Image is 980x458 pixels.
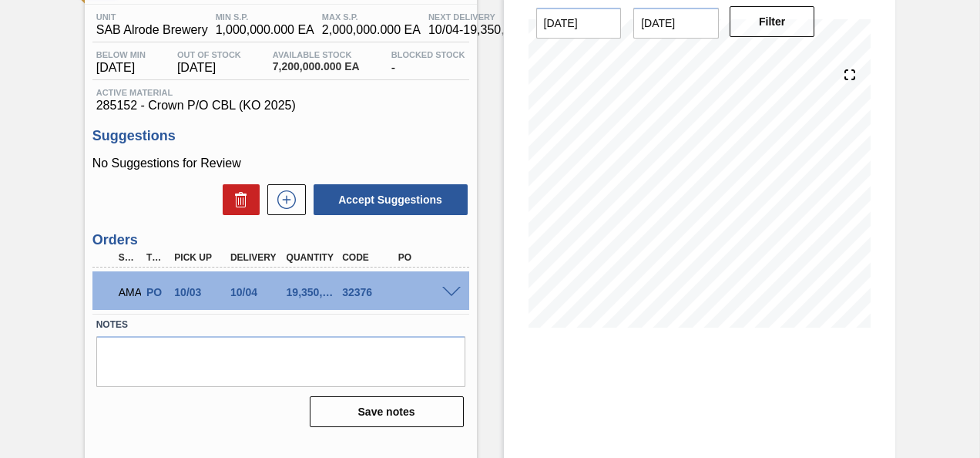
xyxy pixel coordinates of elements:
span: 2,000,000.000 EA [322,23,421,37]
span: MAX S.P. [322,12,421,22]
span: Unit [96,12,208,22]
p: AMA [119,286,137,298]
span: MIN S.P. [216,12,314,22]
span: Out Of Stock [177,50,241,59]
button: Accept Suggestions [314,184,468,215]
div: 32376 [338,286,398,298]
div: Purchase order [143,286,169,298]
span: 1,000,000.000 EA [216,23,314,37]
div: Quantity [283,252,343,263]
input: mm/dd/yyyy [633,8,719,39]
label: Notes [96,314,465,336]
h3: Orders [92,232,469,248]
span: [DATE] [96,61,146,75]
div: Delete Suggestions [215,184,260,215]
div: 10/04/2025 [227,286,287,298]
div: 19,350,000.000 [283,286,343,298]
div: Step [115,252,141,263]
span: 285152 - Crown P/O CBL (KO 2025) [96,99,465,113]
div: Delivery [227,252,287,263]
span: Active Material [96,88,465,97]
div: Type [143,252,169,263]
span: Next Delivery [428,12,566,22]
span: Available Stock [273,50,360,59]
button: Save notes [310,396,464,427]
div: PO [394,252,455,263]
div: New suggestion [260,184,306,215]
div: Pick up [170,252,230,263]
div: Code [338,252,398,263]
h3: Suggestions [92,128,469,144]
input: mm/dd/yyyy [536,8,622,39]
button: Filter [730,6,815,37]
span: Below Min [96,50,146,59]
p: No Suggestions for Review [92,157,469,170]
span: 10/04 - 19,350,000.000 EA [428,23,566,37]
div: Accept Suggestions [306,183,469,217]
span: [DATE] [177,61,241,75]
span: 7,200,000.000 EA [273,61,360,72]
div: 10/03/2025 [170,286,230,298]
span: SAB Alrode Brewery [96,23,208,37]
div: - [388,50,469,75]
span: Blocked Stock [391,50,465,59]
div: Awaiting Manager Approval [115,275,141,309]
